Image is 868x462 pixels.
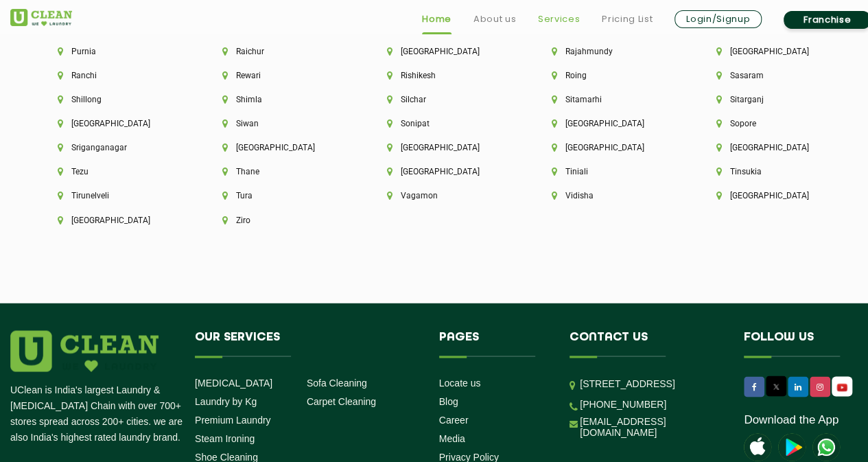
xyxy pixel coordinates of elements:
li: [GEOGRAPHIC_DATA] [387,167,505,176]
li: Siwan [222,119,340,128]
a: Sofa Cleaning [307,377,367,388]
a: [PHONE_NUMBER] [580,398,666,409]
li: [GEOGRAPHIC_DATA] [222,143,340,152]
li: [GEOGRAPHIC_DATA] [716,47,834,56]
img: logo.png [10,330,159,371]
li: Tura [222,191,340,200]
h4: Follow us [744,330,865,356]
a: Privacy Policy [439,451,499,462]
a: About us [473,11,516,27]
a: Career [439,414,469,425]
a: Blog [439,395,458,406]
h4: Our Services [195,330,419,356]
li: Vidisha [552,191,670,200]
li: Purnia [58,47,176,56]
li: Sitamarhi [552,95,670,104]
li: Sriganganagar [58,143,176,152]
p: UClean is India's largest Laundry & [MEDICAL_DATA] Chain with over 700+ stores spread across 200+... [10,382,185,445]
li: Sopore [716,119,834,128]
a: Locate us [439,377,481,388]
img: apple-icon.png [744,433,771,461]
a: Laundry by Kg [195,395,257,406]
li: Tinsukia [716,167,834,176]
li: Rishikesh [387,71,505,80]
li: Tiniali [552,167,670,176]
li: [GEOGRAPHIC_DATA] [387,143,505,152]
a: [EMAIL_ADDRESS][DOMAIN_NAME] [580,415,723,437]
li: Roing [552,71,670,80]
h4: Pages [439,330,550,356]
li: Raichur [222,47,340,56]
li: Tezu [58,167,176,176]
li: Rewari [222,71,340,80]
img: UClean Laundry and Dry Cleaning [10,9,72,26]
li: [GEOGRAPHIC_DATA] [716,191,834,200]
a: Premium Laundry [195,414,271,425]
li: [GEOGRAPHIC_DATA] [552,119,670,128]
a: Login/Signup [675,10,762,28]
li: Sitarganj [716,95,834,104]
li: [GEOGRAPHIC_DATA] [387,47,505,56]
a: Shoe Cleaning [195,451,258,462]
a: Media [439,432,465,443]
li: Ziro [222,215,340,224]
li: Rajahmundy [552,47,670,56]
img: UClean Laundry and Dry Cleaning [833,380,851,394]
a: [MEDICAL_DATA] [195,377,272,388]
li: Thane [222,167,340,176]
img: playstoreicon.png [778,433,806,461]
li: Sasaram [716,71,834,80]
a: Carpet Cleaning [307,395,376,406]
li: Shillong [58,95,176,104]
li: Tirunelveli [58,191,176,200]
li: [GEOGRAPHIC_DATA] [58,119,176,128]
a: Services [538,11,580,27]
li: Sonipat [387,119,505,128]
a: Home [422,11,451,27]
p: [STREET_ADDRESS] [580,376,723,391]
li: Shimla [222,95,340,104]
li: [GEOGRAPHIC_DATA] [58,215,176,224]
li: Vagamon [387,191,505,200]
a: Steam Ironing [195,432,255,443]
li: [GEOGRAPHIC_DATA] [552,143,670,152]
a: Download the App [744,413,838,426]
h4: Contact us [570,330,723,356]
img: UClean Laundry and Dry Cleaning [812,433,840,461]
li: Ranchi [58,71,176,80]
a: Pricing List [602,11,653,27]
li: [GEOGRAPHIC_DATA] [716,143,834,152]
li: Silchar [387,95,505,104]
